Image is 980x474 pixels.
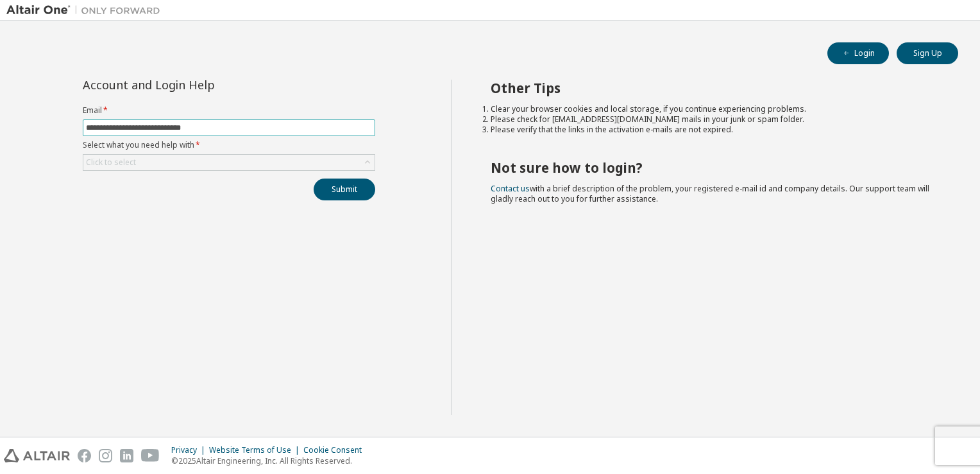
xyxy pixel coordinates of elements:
[303,445,369,455] div: Cookie Consent
[897,42,958,64] button: Sign Up
[83,80,317,90] div: Account and Login Help
[491,183,929,204] span: with a brief description of the problem, your registered e-mail id and company details. Our suppo...
[209,445,303,455] div: Website Terms of Use
[4,449,70,462] img: altair_logo.svg
[141,449,160,462] img: youtube.svg
[6,4,167,17] img: Altair One
[491,114,936,125] li: Please check for [EMAIL_ADDRESS][DOMAIN_NAME] mails in your junk or spam folder.
[86,157,136,168] div: Click to select
[491,125,936,135] li: Please verify that the links in the activation e-mails are not expired.
[827,42,889,64] button: Login
[171,445,209,455] div: Privacy
[491,80,936,96] h2: Other Tips
[171,455,369,466] p: © 2025 Altair Engineering, Inc. All Rights Reserved.
[99,449,112,462] img: instagram.svg
[83,155,375,170] div: Click to select
[78,449,91,462] img: facebook.svg
[491,183,530,194] a: Contact us
[83,105,375,116] label: Email
[491,104,936,114] li: Clear your browser cookies and local storage, if you continue experiencing problems.
[83,140,375,150] label: Select what you need help with
[120,449,133,462] img: linkedin.svg
[491,159,936,176] h2: Not sure how to login?
[314,179,375,200] button: Submit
